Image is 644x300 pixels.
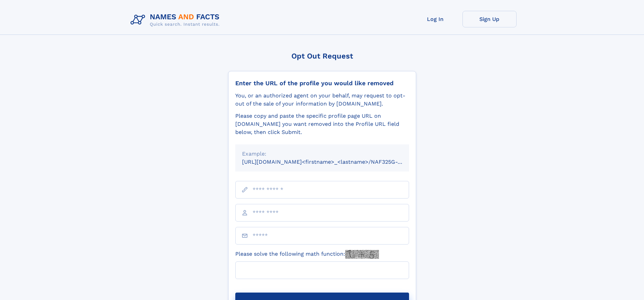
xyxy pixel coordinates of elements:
[235,112,409,136] div: Please copy and paste the specific profile page URL on [DOMAIN_NAME] you want removed into the Pr...
[242,159,422,165] small: [URL][DOMAIN_NAME]<firstname>_<lastname>/NAF325G-xxxxxxxx
[228,52,416,60] div: Opt Out Request
[462,11,517,27] a: Sign Up
[235,250,379,259] label: Please solve the following math function:
[242,150,402,158] div: Example:
[408,11,462,27] a: Log In
[128,11,225,29] img: Logo Names and Facts
[235,79,409,87] div: Enter the URL of the profile you would like removed
[235,92,409,108] div: You, or an authorized agent on your behalf, may request to opt-out of the sale of your informatio...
